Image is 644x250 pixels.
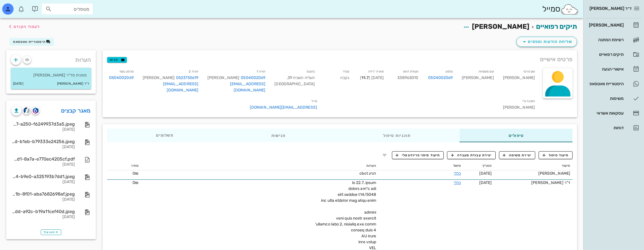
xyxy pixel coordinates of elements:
div: עסקאות אשראי [588,111,624,115]
div: פגישות [222,129,334,142]
button: תיעוד טיפול [539,151,573,159]
div: aad4fcb4-2aa1-445d-b1eb-b79333e24256.jpeg [11,139,75,144]
small: שם פרטי [523,70,535,73]
small: שם משפחה [479,70,494,73]
small: מייל [311,99,317,103]
strong: 11.7 [361,75,369,80]
div: הערות [6,50,96,67]
img: SmileCloud logo [560,4,579,15]
div: [PERSON_NAME] [457,67,498,97]
button: שליחת הודעות וטפסים [516,37,577,47]
div: תיקים רפואיים [588,52,624,57]
button: יצירת משימה [499,151,535,159]
th: תיעוד [494,161,573,170]
div: [PERSON_NAME] [322,97,539,114]
small: תעודת זהות [403,70,418,73]
a: מאגר קבצים [61,106,91,115]
div: 83401e01-b22d-41dd-a92c-b19a11cef40d.jpeg [11,209,75,214]
div: da585eaa-c6ac-4b67-a250-f6249937d3a5.jpeg [11,121,75,127]
a: משימות [586,92,642,105]
th: תאריך [463,161,494,170]
span: 338963010 [397,75,418,80]
div: [DATE] [11,180,75,185]
span: [GEOGRAPHIC_DATA] [274,82,315,86]
div: תוכניות טיפול [334,129,459,142]
th: הערות [141,161,378,170]
span: לעמוד הקודם [14,24,40,29]
div: היסטוריית וואטסאפ [588,82,624,86]
div: [DATE] [11,145,75,150]
div: [PERSON_NAME] [143,75,198,81]
span: היסטוריית וואטסאפ [13,40,46,44]
span: תיעוד טיפול [543,153,569,158]
a: כללי [454,180,461,185]
a: 0523755619 [176,75,198,81]
small: [DATE] [13,81,23,87]
div: רשימת המתנה [588,38,624,42]
th: מחיר [107,161,141,170]
span: , [287,75,288,80]
div: [PERSON_NAME] [588,23,624,27]
div: 27e68eb3-790f-44d1-8a7a-e770ec4205cf.pdf [11,156,75,162]
span: הגיע cbct [359,171,376,176]
div: [DATE] [11,197,75,202]
span: יצירת משימה [503,153,532,158]
span: תג [17,5,20,8]
div: ד"ר [PERSON_NAME] [496,180,570,186]
span: 0₪ [133,171,138,176]
button: cliniview logo [23,107,31,115]
div: 2d28798e-be77-41e4-b9e0-a325193b7dd1.jpeg [11,174,75,179]
a: [EMAIL_ADDRESS][DOMAIN_NAME] [230,82,266,93]
button: הצג עוד [41,229,61,235]
div: [PERSON_NAME] [496,170,570,176]
span: שליחת הודעות וטפסים [521,38,572,45]
div: [DATE] [11,215,75,220]
a: תיקים רפואיים [536,23,577,30]
div: טיפולים [459,129,573,142]
button: היסטוריית וואטסאפ [10,38,54,46]
small: ד"ר [PERSON_NAME] [57,81,89,87]
button: לעמוד הקודם [7,21,40,32]
a: תיקים רפואיים [586,48,642,61]
a: כללי [454,171,461,176]
span: הצג עוד [44,231,58,234]
button: תגיות [107,57,127,63]
span: [PERSON_NAME] [472,23,529,30]
button: יצירת עבודת מעבדה [447,151,495,159]
small: כתובת [307,70,315,73]
span: 0₪ [133,180,138,185]
small: טלפון נוסף [120,70,134,73]
p: מופנית מד"ר [PERSON_NAME] [15,72,87,78]
div: דוחות [588,126,624,130]
a: רשימת המתנה [586,33,642,47]
button: romexis logo [32,107,40,115]
span: פרטים אישיים [540,55,573,64]
a: [EMAIL_ADDRESS][DOMAIN_NAME] [163,82,199,93]
button: תיעוד מיפוי פריודונטלי [392,151,444,159]
small: טלפון [446,70,453,73]
span: העליה השניה 39 [287,75,315,80]
a: דוחות [586,121,642,135]
a: 0504002069 [109,75,134,81]
a: היסטוריית וואטסאפ [586,77,642,91]
span: [DATE] [479,180,492,185]
div: [PERSON_NAME] [498,67,539,97]
a: 0504002069 [241,75,265,81]
div: אישורי הגעה [588,67,624,71]
a: אישורי הגעה [586,62,642,76]
img: cliniview logo [23,107,30,114]
img: romexis logo [33,108,38,114]
span: תגיות [110,57,124,62]
div: נקבה [319,67,354,97]
a: [PERSON_NAME] [586,18,642,32]
small: הורה 1 [257,70,266,73]
span: [DATE] ( ) [360,75,384,80]
span: [DATE] [479,171,492,176]
div: [DATE] [11,162,75,167]
small: הופנה ע״י [522,99,535,103]
div: משימות [588,96,624,101]
div: סמייל [542,3,579,15]
a: עסקאות אשראי [586,106,642,120]
small: הורה 2 [189,70,198,73]
a: 0504002069 [428,75,453,81]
